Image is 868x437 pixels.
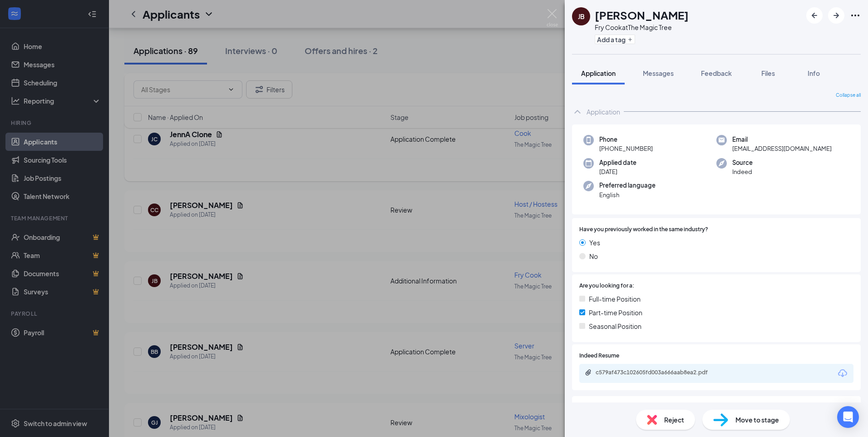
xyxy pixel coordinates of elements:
span: Info [808,69,820,77]
svg: ChevronUp [572,106,583,117]
svg: ArrowRight [831,10,842,21]
span: Reject [664,415,684,425]
span: Messages [643,69,674,77]
span: Have you previously worked in the same industry? [579,225,708,234]
span: Preferred language [599,181,656,190]
svg: Download [837,368,848,379]
div: JB [578,12,585,21]
svg: Ellipses [850,10,861,21]
span: Full-time Position [589,294,641,304]
svg: Plus [627,37,633,42]
span: No [589,251,598,261]
svg: Paperclip [585,369,592,376]
span: Collapse all [836,92,861,99]
span: Application [581,69,616,77]
span: Move to stage [735,415,779,425]
span: [PHONE_NUMBER] [599,144,653,153]
button: PlusAdd a tag [595,35,635,44]
span: Are you looking for a: [579,282,634,290]
span: Seasonal Position [589,321,641,331]
span: [DATE] [599,167,636,176]
svg: ArrowLeftNew [809,10,820,21]
button: ArrowRight [828,7,844,24]
span: English [599,190,656,199]
span: Yes [589,238,600,248]
span: Email [732,135,832,144]
span: Phone [599,135,653,144]
h1: [PERSON_NAME] [595,7,689,23]
span: Indeed Resume [579,352,619,360]
span: Feedback [701,69,732,77]
span: Indeed [732,167,753,176]
div: Open Intercom Messenger [837,406,859,428]
span: Part-time Position [589,308,642,318]
div: c579af473c102605fd003a666aab8ea2.pdf [596,369,723,376]
span: [EMAIL_ADDRESS][DOMAIN_NAME] [732,144,832,153]
a: Paperclipc579af473c102605fd003a666aab8ea2.pdf [585,369,732,377]
span: Applied date [599,158,636,167]
span: Files [761,69,775,77]
div: Application [587,107,620,116]
div: Fry Cook at The Magic Tree [595,23,689,32]
button: ArrowLeftNew [806,7,823,24]
span: Source [732,158,753,167]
